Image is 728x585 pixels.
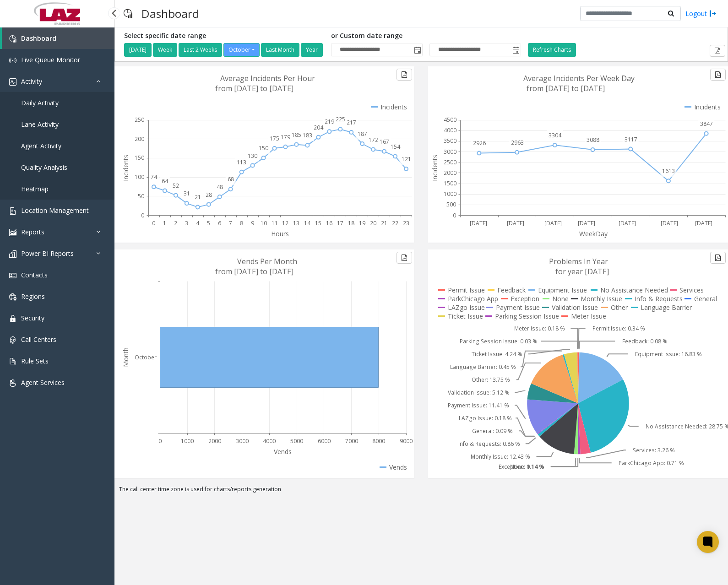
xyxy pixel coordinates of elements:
[9,336,16,344] img: 'icon'
[471,453,530,460] text: Monthly Issue: 12.43 %
[710,45,725,57] button: Export to pdf
[301,43,323,57] button: Year
[184,190,190,197] text: 31
[499,463,544,471] text: Exception: 0.14 %
[261,43,299,57] button: Last Month
[163,219,166,227] text: 1
[138,192,144,200] text: 50
[263,437,276,445] text: 4000
[633,446,675,454] text: Services: 3.26 %
[281,133,290,141] text: 179
[162,177,168,185] text: 64
[220,73,315,83] text: Average Incidents Per Hour
[369,136,378,144] text: 172
[397,69,412,81] button: Export to pdf
[710,69,726,81] button: Export to pdf
[578,219,595,227] text: [DATE]
[510,463,544,471] text: None: 1.14 %
[2,27,114,49] a: Dashboard
[625,135,637,143] text: 3117
[336,115,345,123] text: 225
[622,337,668,345] text: Feedback: 0.08 %
[21,314,44,322] span: Security
[685,9,717,18] a: Logout
[661,219,678,227] text: [DATE]
[293,219,299,227] text: 13
[458,440,520,448] text: Info & Requests: 0.86 %
[318,437,331,445] text: 6000
[579,229,608,238] text: WeekDay
[448,401,509,409] text: Payment Issue: 11.41 %
[185,219,188,227] text: 3
[448,389,510,396] text: Validation Issue: 5.12 %
[460,337,538,345] text: Parking Session Issue: 0.03 %
[514,325,565,332] text: Meter Issue: 0.18 %
[9,293,16,301] img: 'icon'
[21,378,65,387] span: Agent Services
[695,219,712,227] text: [DATE]
[121,155,130,181] text: Incidents
[21,227,44,236] span: Reports
[662,167,675,175] text: 1613
[124,2,132,25] img: pageIcon
[21,249,74,258] span: Power BI Reports
[181,437,194,445] text: 1000
[710,252,726,264] button: Export to pdf
[236,437,249,445] text: 3000
[9,250,16,258] img: 'icon'
[459,414,512,422] text: LAZgo Issue: 0.18 %
[215,83,293,93] text: from [DATE] to [DATE]
[229,219,232,227] text: 7
[21,34,56,43] span: Dashboard
[179,43,222,57] button: Last 2 Weeks
[248,152,257,160] text: 130
[619,459,684,467] text: ParkChicago App: 0.71 %
[9,35,16,43] img: 'icon'
[215,266,293,276] text: from [DATE] to [DATE]
[274,447,292,456] text: Vends
[237,256,297,266] text: Vends Per Month
[370,219,376,227] text: 20
[137,2,204,25] h3: Dashboard
[392,219,398,227] text: 22
[153,43,177,57] button: Week
[207,219,210,227] text: 5
[391,143,401,151] text: 154
[9,78,16,86] img: 'icon'
[444,158,456,166] text: 2500
[430,155,439,181] text: Incidents
[303,131,312,139] text: 183
[208,437,221,445] text: 2000
[700,120,713,128] text: 3847
[21,271,48,279] span: Contacts
[444,116,456,124] text: 4500
[555,266,609,276] text: for year [DATE]
[124,32,324,40] h5: Select specific date range
[337,219,343,227] text: 17
[403,219,409,227] text: 23
[21,77,42,86] span: Activity
[359,219,365,227] text: 19
[592,325,645,332] text: Permit Issue: 0.34 %
[511,43,521,56] span: Toggle popup
[135,353,157,361] text: October
[380,138,389,146] text: 167
[446,200,456,208] text: 500
[472,376,510,384] text: Other: 13.75 %
[507,219,524,227] text: [DATE]
[315,219,321,227] text: 15
[282,219,288,227] text: 12
[218,219,221,227] text: 6
[528,43,576,57] button: Refresh Charts
[9,57,16,64] img: 'icon'
[9,358,16,365] img: 'icon'
[511,139,524,146] text: 2963
[21,292,45,301] span: Regions
[135,116,144,124] text: 250
[271,229,289,238] text: Hours
[251,219,254,227] text: 9
[450,363,516,371] text: Language Barrier: 0.45 %
[470,219,487,227] text: [DATE]
[141,211,144,219] text: 0
[272,219,278,227] text: 11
